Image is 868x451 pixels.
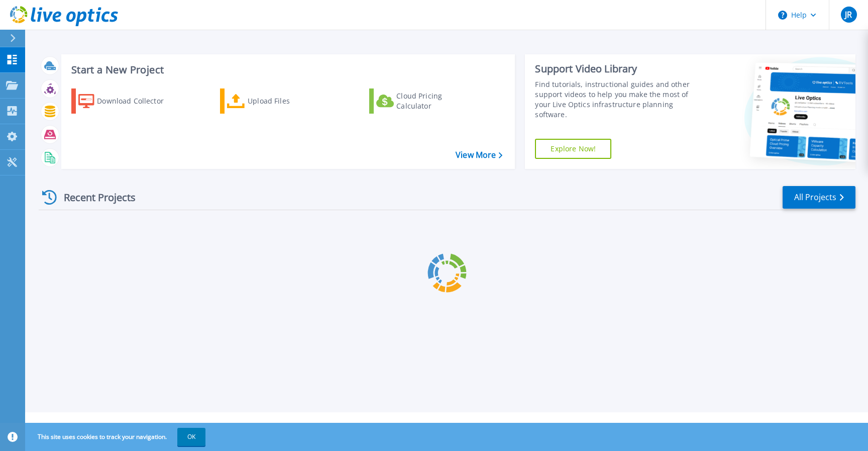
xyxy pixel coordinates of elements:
a: Cloud Pricing Calculator [369,88,481,114]
span: This site uses cookies to track your navigation. [28,428,205,446]
div: Download Collector [97,91,177,111]
a: Download Collector [71,88,183,114]
div: Find tutorials, instructional guides and other support videos to help you make the most of your L... [535,79,702,120]
span: JR [845,11,852,19]
a: Upload Files [220,88,332,114]
h3: Start a New Project [71,64,502,75]
a: View More [456,150,502,160]
div: Cloud Pricing Calculator [396,91,477,111]
a: All Projects [783,186,855,209]
div: Recent Projects [39,185,149,210]
div: Support Video Library [535,62,702,75]
a: Explore Now! [535,139,611,159]
div: Upload Files [248,91,328,111]
button: OK [177,428,205,446]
